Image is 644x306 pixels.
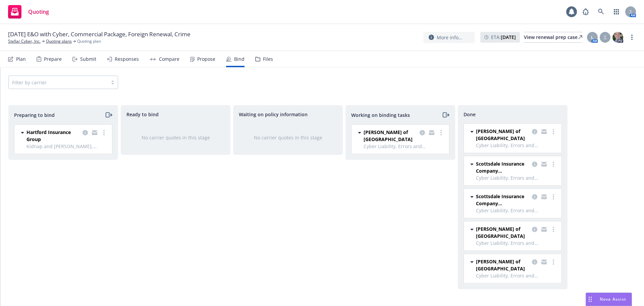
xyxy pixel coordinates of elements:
[549,193,557,201] a: more
[77,38,101,44] span: Quoting plan
[594,5,608,18] a: Search
[428,129,436,137] a: copy logging email
[81,129,89,137] a: copy logging email
[46,38,72,44] a: Quoting plans
[531,193,539,201] a: copy logging email
[540,258,548,266] a: copy logging email
[26,143,108,150] span: Kidnap and [PERSON_NAME], General Liability, Commercial Property, Employers Liability, Commercial...
[437,129,445,137] a: more
[28,9,49,14] span: Quoting
[26,129,80,143] span: Hartford Insurance Group
[591,34,594,41] span: L
[263,56,273,62] div: Files
[364,129,417,143] span: [PERSON_NAME] of [GEOGRAPHIC_DATA]
[600,296,626,302] span: Nova Assist
[351,112,410,119] span: Working on binding tasks
[531,128,539,136] a: copy logging email
[364,143,445,150] span: Cyber Liability, Errors and Omissions
[132,134,219,141] div: No carrier quotes in this stage
[91,129,99,137] a: copy logging email
[501,34,516,40] strong: [DATE]
[476,128,529,142] span: [PERSON_NAME] of [GEOGRAPHIC_DATA]
[476,160,529,174] span: Scottsdale Insurance Company (Nationwide)
[437,34,463,41] span: More info...
[464,111,476,118] span: Done
[197,56,215,62] div: Propose
[476,174,557,181] span: Cyber Liability, Errors and Omissions
[586,293,594,306] div: Drag to move
[549,225,557,233] a: more
[540,193,548,201] a: copy logging email
[540,225,548,233] a: copy logging email
[115,56,139,62] div: Responses
[239,111,308,118] span: Waiting on policy information
[540,128,548,136] a: copy logging email
[612,32,623,43] img: photo
[476,239,557,247] span: Cyber Liability, Errors and Omissions
[579,5,592,18] a: Report a Bug
[531,160,539,168] a: copy logging email
[586,293,632,306] button: Nova Assist
[476,225,529,239] span: [PERSON_NAME] of [GEOGRAPHIC_DATA]
[441,111,449,119] a: moveRight
[8,30,191,38] span: [DATE] E&O with Cyber, Commercial Package, Foreign Renewal, Crime
[80,56,96,62] div: Submit
[476,258,529,272] span: [PERSON_NAME] of [GEOGRAPHIC_DATA]
[549,160,557,168] a: more
[16,56,26,62] div: Plan
[476,142,557,149] span: Cyber Liability, Errors and Omissions
[531,225,539,233] a: copy logging email
[540,160,548,168] a: copy logging email
[244,134,332,141] div: No carrier quotes in this stage
[610,5,623,18] a: Switch app
[8,38,41,44] a: Stellar Cyber, Inc.
[234,56,245,62] div: Bind
[476,272,557,279] span: Cyber Liability, Errors and Omissions
[44,56,62,62] div: Prepare
[126,111,159,118] span: Ready to bind
[476,207,557,214] span: Cyber Liability, Errors and Omissions
[104,111,112,119] a: moveRight
[476,193,529,207] span: Scottsdale Insurance Company (Nationwide)
[531,258,539,266] a: copy logging email
[5,2,52,21] a: Quoting
[159,56,179,62] div: Compare
[549,258,557,266] a: more
[524,32,582,42] div: View renewal prep case
[491,34,516,41] span: ETA :
[100,129,108,137] a: more
[549,128,557,136] a: more
[418,129,426,137] a: copy logging email
[524,32,582,43] a: View renewal prep case
[423,32,475,43] button: More info...
[14,112,55,119] span: Preparing to bind
[628,33,636,41] a: more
